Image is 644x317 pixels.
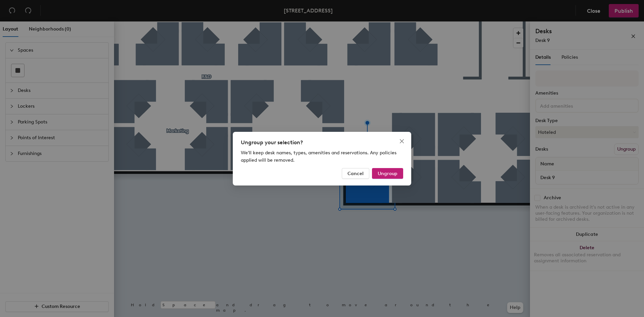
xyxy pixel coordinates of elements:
[347,170,364,176] span: Cancel
[372,168,403,179] button: Ungroup
[378,170,397,176] span: Ungroup
[241,150,396,163] span: We'll keep desk names, types, amenities and reservations. Any policies applied will be removed.
[399,139,405,144] span: close
[396,139,407,144] span: Close
[396,136,407,147] button: Close
[342,168,369,179] button: Cancel
[241,139,403,147] div: Ungroup your selection?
